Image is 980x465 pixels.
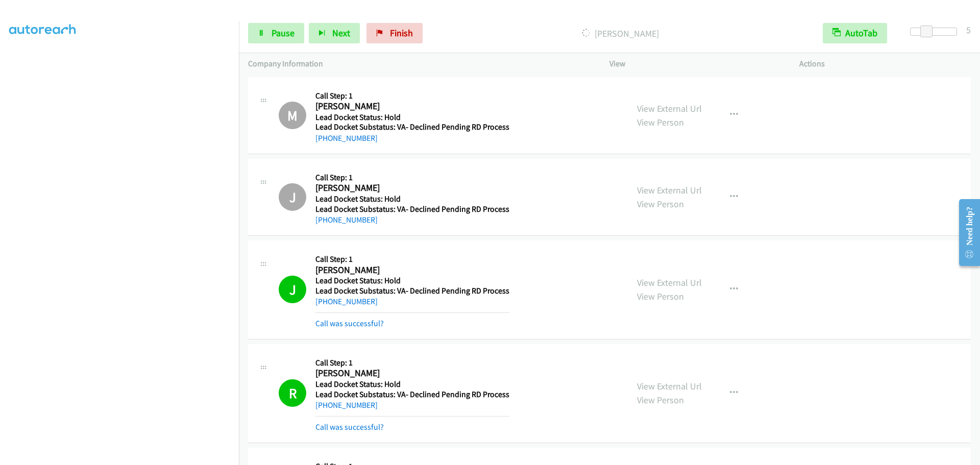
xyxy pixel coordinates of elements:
[799,58,971,70] p: Actions
[315,389,509,400] h5: Lead Docket Substatus: VA- Declined Pending RD Process
[279,276,306,303] h1: J
[315,173,509,183] h5: Call Step: 1
[315,358,509,368] h5: Call Step: 1
[637,103,702,114] a: View External Url
[332,27,350,39] span: Next
[315,122,509,132] h5: Lead Docket Substatus: VA- Declined Pending RD Process
[248,58,591,70] p: Company Information
[315,215,378,225] a: [PHONE_NUMBER]
[315,379,509,389] h5: Lead Docket Status: Hold
[315,422,384,432] a: Call was successful?
[609,58,781,70] p: View
[279,102,306,129] h1: M
[366,23,423,43] a: Finish
[823,23,887,43] button: AutoTab
[637,277,702,288] a: View External Url
[637,198,684,210] a: View Person
[966,23,971,37] div: 5
[315,400,378,410] a: [PHONE_NUMBER]
[248,23,304,43] a: Pause
[315,101,505,112] h2: [PERSON_NAME]
[950,192,980,273] iframe: Resource Center
[279,183,306,211] h1: J
[315,368,509,379] h2: [PERSON_NAME]
[309,23,360,43] button: Next
[315,264,505,276] h2: [PERSON_NAME]
[315,276,509,286] h5: Lead Docket Status: Hold
[637,184,702,196] a: View External Url
[272,27,295,39] span: Pause
[315,112,509,123] h5: Lead Docket Status: Hold
[315,319,384,328] a: Call was successful?
[315,91,509,101] h5: Call Step: 1
[315,204,509,214] h5: Lead Docket Substatus: VA- Declined Pending RD Process
[279,379,306,407] h1: R
[637,116,684,128] a: View Person
[436,27,804,40] p: [PERSON_NAME]
[637,290,684,302] a: View Person
[315,194,509,204] h5: Lead Docket Status: Hold
[637,380,702,392] a: View External Url
[315,182,505,194] h2: [PERSON_NAME]
[315,286,509,296] h5: Lead Docket Substatus: VA- Declined Pending RD Process
[315,133,378,143] a: [PHONE_NUMBER]
[390,27,413,39] span: Finish
[315,254,509,264] h5: Call Step: 1
[637,394,684,406] a: View Person
[315,297,378,306] a: [PHONE_NUMBER]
